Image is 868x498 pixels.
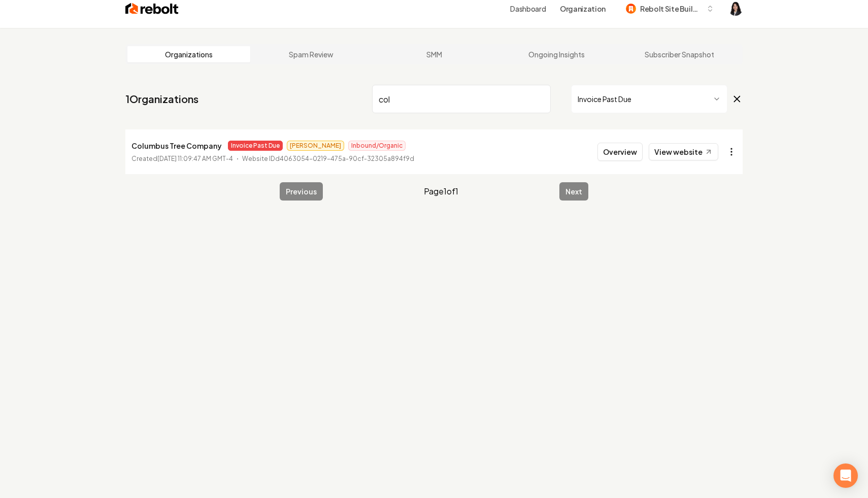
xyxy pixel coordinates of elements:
[125,92,198,106] a: 1Organizations
[728,2,743,16] button: Open user button
[424,185,458,197] span: Page 1 of 1
[125,2,179,16] img: Rebolt Logo
[833,463,858,488] div: Open Intercom Messenger
[597,143,643,161] button: Overview
[372,85,551,113] input: Search by name or ID
[157,155,233,162] time: [DATE] 11:09:47 AM GMT-4
[287,141,344,151] span: [PERSON_NAME]
[131,140,222,152] p: Columbus Tree Company
[626,4,636,14] img: Rebolt Site Builder
[495,46,618,62] a: Ongoing Insights
[618,46,741,62] a: Subscriber Snapshot
[242,154,414,164] p: Website ID d4063054-0219-475a-90cf-32305a894f9d
[131,154,233,164] p: Created
[510,4,546,14] a: Dashboard
[127,46,250,62] a: Organizations
[250,46,373,62] a: Spam Review
[640,4,702,14] span: Rebolt Site Builder
[728,2,743,16] img: Haley Paramoure
[228,141,283,151] span: Invoice Past Due
[348,141,406,151] span: Inbound/Organic
[373,46,495,62] a: SMM
[649,143,718,160] a: View website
